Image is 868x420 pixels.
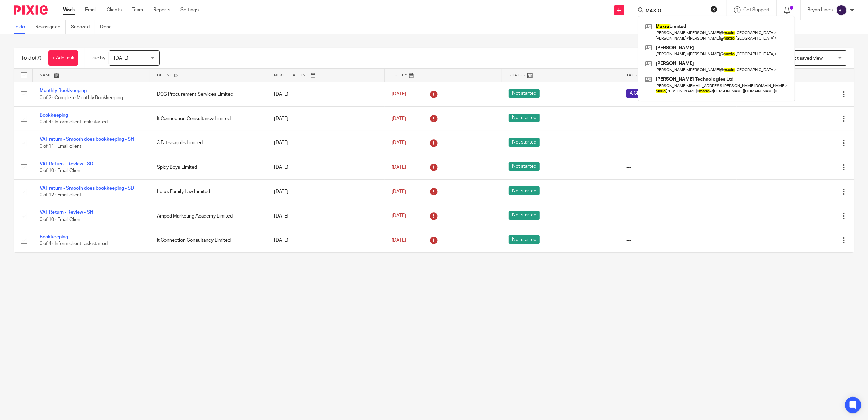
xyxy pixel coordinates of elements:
p: Brynn Lines [807,6,833,13]
a: Snoozed [71,20,95,34]
span: Not started [509,235,540,244]
span: A Client [626,89,650,98]
a: Clients [107,6,122,13]
span: [DATE] [392,140,406,145]
span: 0 of 2 · Complete Monthly Bookkeeping [40,95,123,100]
td: [DATE] [267,228,385,253]
span: Tags [626,73,638,77]
td: [DATE] [267,82,385,106]
button: Clear [711,6,717,13]
span: [DATE] [392,214,406,219]
span: Not started [509,138,540,147]
div: --- [626,188,730,195]
div: --- [626,237,730,244]
td: [DATE] [267,131,385,155]
span: 0 of 11 · Email client [40,144,81,149]
a: Monthly Bookkeeping [40,88,87,93]
span: [DATE] [392,92,406,97]
td: 3 Fat seagulls Limited [150,131,268,155]
span: 0 of 10 · Email Client [40,168,82,173]
td: [DATE] [267,204,385,228]
a: Bookkeeping [40,235,68,239]
span: Not started [509,186,540,195]
td: Lotus Family Law Limited [150,180,268,204]
a: VAT return - Smooth does bookkeeping - SH [40,137,134,142]
span: (7) [35,55,42,61]
a: Team [132,6,143,13]
a: Settings [180,6,199,13]
span: [DATE] [392,165,406,170]
td: [DATE] [267,106,385,131]
span: 0 of 12 · Email client [40,193,81,198]
span: [DATE] [392,238,406,243]
div: --- [626,164,730,171]
div: --- [626,213,730,220]
span: Not started [509,89,540,98]
td: [DATE] [267,155,385,179]
td: DCG Procurement Services Limited [150,82,268,106]
td: It Connection Consultancy Limited [150,228,268,253]
a: VAT Return - Review - SH [40,210,93,215]
a: VAT Return - Review - SD [40,162,93,166]
a: + Add task [48,50,78,66]
span: 0 of 4 · Inform client task started [40,120,108,124]
img: Pixie [14,5,48,15]
div: --- [626,139,730,146]
span: [DATE] [392,189,406,194]
a: VAT return - Smooth does bookkeeping - SD [40,186,134,191]
td: Spicy Boys Limited [150,155,268,179]
input: Search [645,8,706,14]
a: Reassigned [35,20,66,34]
div: --- [626,115,730,122]
td: Amped Marketing Academy Limited [150,204,268,228]
span: [DATE] [114,56,128,61]
a: Work [63,6,75,13]
span: Get Support [743,7,770,12]
span: Not started [509,162,540,171]
span: Select saved view [785,56,823,61]
span: [DATE] [392,116,406,121]
span: 0 of 10 · Email Client [40,217,82,222]
td: It Connection Consultancy Limited [150,106,268,131]
a: Done [100,20,117,34]
span: Not started [509,211,540,220]
a: Email [85,6,96,13]
a: Bookkeeping [40,113,68,118]
span: 0 of 4 · Inform client task started [40,241,108,246]
a: To do [14,20,30,34]
td: [DATE] [267,180,385,204]
h1: To do [21,55,42,62]
p: Due by [90,55,105,61]
img: svg%3E [836,5,847,16]
span: Not started [509,114,540,122]
a: Reports [153,6,170,13]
